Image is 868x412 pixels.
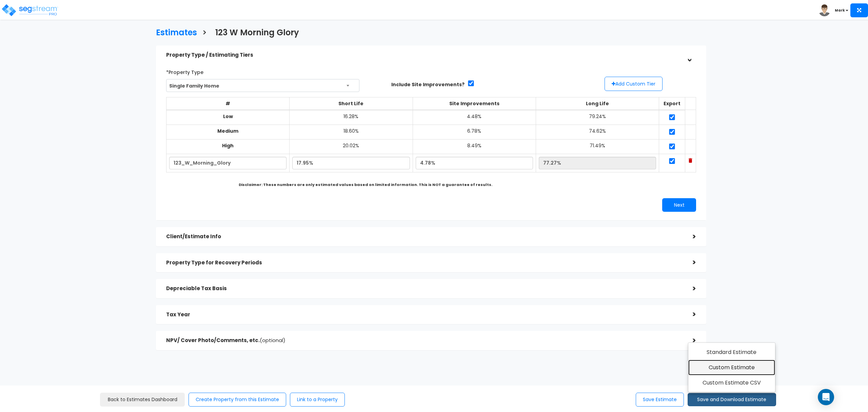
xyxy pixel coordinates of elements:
b: Medium [217,128,238,134]
a: Standard Estimate [688,344,775,360]
a: 123 W Morning Glory [210,21,299,42]
img: logo_pro_r.png [1,3,59,17]
a: Back to Estimates Dashboard [100,393,185,407]
h5: NPV/ Cover Photo/Comments, etc. [166,338,683,343]
button: Add Custom Tier [605,77,663,91]
label: Include Site Improvements? [391,81,465,88]
h5: Property Type for Recovery Periods [166,260,683,266]
div: > [683,283,696,294]
b: Low [223,113,233,120]
b: Disclaimer: These numbers are only estimated values based on limited information. This is NOT a g... [239,182,492,187]
div: > [683,257,696,268]
b: High [222,142,234,149]
a: Custom Estimate CSV [688,375,775,391]
th: Export [659,97,685,110]
td: 8.49% [413,139,536,154]
td: 16.28% [290,110,413,125]
button: Create Property from this Estimate [189,393,286,407]
label: *Property Type [166,67,203,76]
th: Site Improvements [413,97,536,110]
span: (optional) [260,337,285,344]
button: Next [662,198,696,212]
h3: 123 W Morning Glory [215,28,299,39]
div: > [683,335,696,346]
td: 6.78% [413,125,536,139]
div: > [684,48,694,62]
h3: Estimates [156,28,197,39]
td: 20.02% [290,139,413,154]
b: Mark [835,8,845,13]
td: 74.62% [536,125,659,139]
a: Custom Estimate [688,360,775,375]
th: Short Life [290,97,413,110]
th: # [166,97,290,110]
button: Save Estimate [636,393,684,407]
button: Link to a Property [290,393,345,407]
span: Single Family Home [166,79,359,92]
h5: Property Type / Estimating Tiers [166,52,683,58]
td: 79.24% [536,110,659,125]
a: Estimates [151,21,197,42]
td: 4.48% [413,110,536,125]
button: Save and Download Estimate [688,393,776,406]
h5: Tax Year [166,312,683,318]
th: Long Life [536,97,659,110]
h3: > [202,28,207,39]
div: > [683,309,696,320]
span: Single Family Home [166,79,359,92]
div: Open Intercom Messenger [818,389,834,405]
td: 71.49% [536,139,659,154]
h5: Client/Estimate Info [166,234,683,240]
img: Trash Icon [689,158,692,163]
img: avatar.png [818,4,830,16]
td: 18.60% [290,125,413,139]
div: > [683,231,696,242]
h5: Depreciable Tax Basis [166,286,683,292]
